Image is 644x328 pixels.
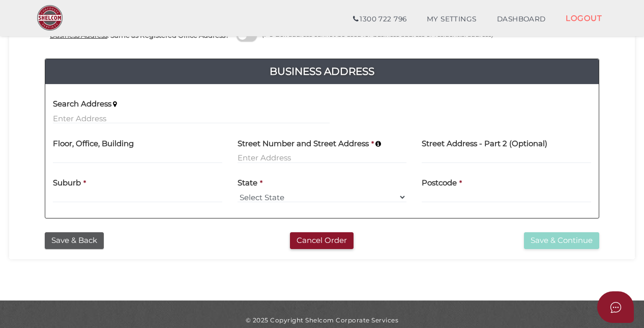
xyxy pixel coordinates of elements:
[17,316,627,324] div: © 2025 Copyright Shelcom Corporate Services
[50,32,229,39] h4: : Same as Registered Office Address?
[375,141,381,147] i: Keep typing in your address(including suburb) until it appears
[422,179,457,187] h4: Postcode
[53,140,134,148] h4: Floor, Office, Building
[238,140,369,148] h4: Street Number and Street Address
[597,291,634,323] button: Open asap
[524,232,599,249] button: Save & Continue
[45,63,599,79] h4: Business Address
[487,9,556,30] a: DASHBOARD
[290,232,354,249] button: Cancel Order
[417,9,487,30] a: MY SETTINGS
[422,140,547,148] h4: Street Address - Part 2 (Optional)
[238,179,257,187] h4: State
[45,232,104,249] button: Save & Back
[113,101,117,107] i: Keep typing in your address(including suburb) until it appears
[422,192,591,203] input: Postcode must be exactly 4 digits
[238,152,407,163] input: Enter Address
[53,113,330,124] input: Enter Address
[53,179,81,187] h4: Suburb
[53,100,111,108] h4: Search Address
[555,8,612,29] a: LOGOUT
[343,9,417,30] a: 1300 722 796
